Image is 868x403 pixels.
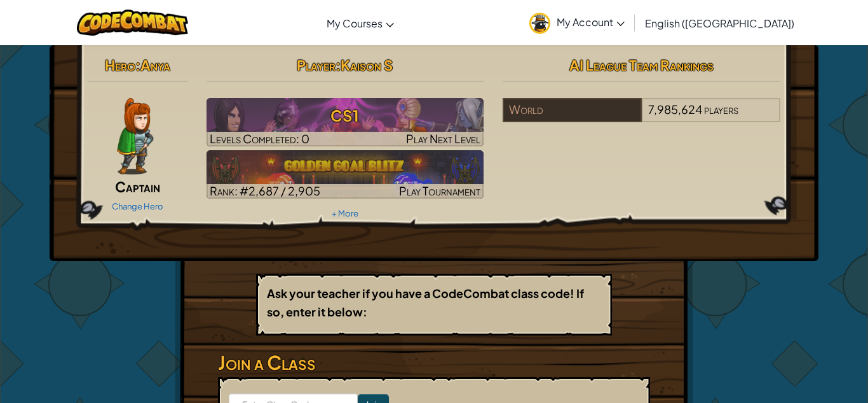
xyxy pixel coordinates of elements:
a: Rank: #2,687 / 2,905Play Tournament [207,150,484,199]
span: 7,985,624 [648,102,702,117]
a: Change Hero [112,201,163,211]
span: Captain [115,178,160,195]
a: English ([GEOGRAPHIC_DATA]) [639,6,801,40]
span: Anya [140,56,170,74]
a: My Account [523,3,631,43]
a: + More [332,208,358,218]
span: English ([GEOGRAPHIC_DATA]) [645,17,794,30]
img: Golden Goal [207,150,484,199]
span: My Account [557,15,625,29]
img: captain-pose.png [117,98,153,174]
span: : [135,56,140,74]
a: My Courses [320,6,400,40]
span: Play Next Level [406,131,480,146]
div: World [503,98,641,122]
img: CS1 [207,98,484,146]
h3: Join a Class [218,348,650,377]
span: Play Tournament [399,183,480,198]
span: Kaison S [341,56,393,74]
b: Ask your teacher if you have a CodeCombat class code! If so, enter it below: [267,286,584,319]
img: avatar [529,13,550,34]
a: World7,985,624players [503,110,780,125]
span: Player [297,56,336,74]
span: My Courses [327,17,383,30]
img: CodeCombat logo [77,10,188,36]
span: Rank: #2,687 / 2,905 [210,183,320,198]
span: Levels Completed: 0 [210,131,309,146]
span: Hero [105,56,135,74]
span: : [336,56,341,74]
a: Play Next Level [207,98,484,146]
h3: CS1 [207,101,484,130]
span: AI League Team Rankings [569,56,714,74]
span: players [704,102,738,117]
